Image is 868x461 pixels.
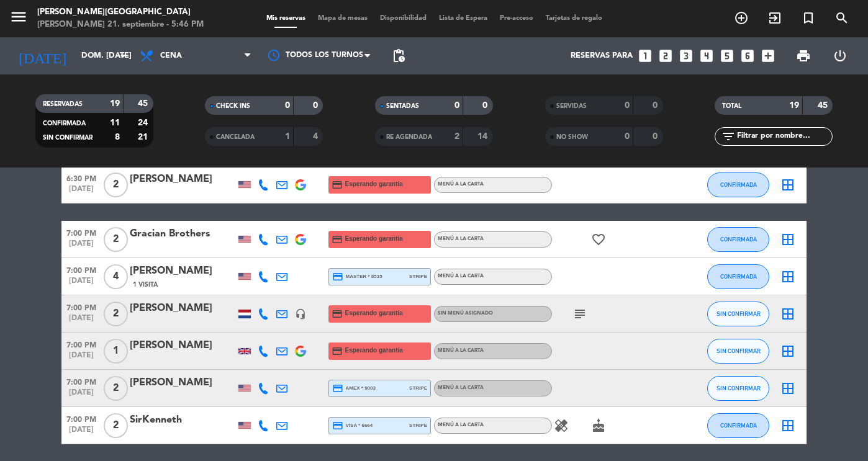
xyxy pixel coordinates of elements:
i: credit_card [332,179,343,190]
button: SIN CONFIRMAR [707,376,769,401]
span: 2 [104,413,128,438]
span: Disponibilidad [374,15,433,22]
div: [PERSON_NAME] [130,171,235,187]
span: Menú a la carta [438,182,484,187]
span: 7:00 PM [61,374,101,388]
strong: 0 [625,101,630,110]
span: stripe [409,421,427,429]
span: Menú a la carta [438,385,484,390]
i: looks_one [637,48,653,64]
strong: 0 [454,101,459,110]
span: CONFIRMADA [43,120,86,127]
i: border_all [780,307,795,321]
strong: 24 [138,119,150,127]
i: border_all [780,232,795,247]
span: [DATE] [61,185,101,199]
span: 7:00 PM [61,300,101,314]
strong: 19 [110,99,120,108]
span: 6:30 PM [61,171,101,185]
span: SIN CONFIRMAR [717,385,761,392]
span: Menú a la carta [438,274,484,279]
strong: 2 [454,132,459,141]
i: add_circle_outline [734,11,749,25]
span: amex * 9003 [332,383,376,394]
span: SIN CONFIRMAR [717,347,761,354]
strong: 0 [653,101,660,110]
i: subject [572,307,587,321]
span: 1 Visita [133,280,158,290]
i: credit_card [332,346,343,357]
i: border_all [780,177,795,192]
div: [PERSON_NAME] [130,263,235,279]
strong: 11 [110,119,120,127]
i: credit_card [332,308,343,320]
div: [PERSON_NAME] [130,338,235,354]
span: Tarjetas de regalo [540,15,608,22]
span: 7:00 PM [61,411,101,426]
div: [PERSON_NAME] 21. septiembre - 5:46 PM [37,19,204,31]
span: 7:00 PM [61,337,101,351]
i: looks_4 [698,48,715,64]
i: looks_5 [719,48,735,64]
span: CONFIRMADA [720,273,757,280]
span: Cena [160,51,182,60]
span: Menú a la carta [438,236,484,241]
span: [DATE] [61,277,101,291]
span: [DATE] [61,239,101,254]
div: [PERSON_NAME] [130,375,235,391]
div: SirKenneth [130,412,235,428]
strong: 0 [482,101,490,110]
span: CONFIRMADA [720,236,757,243]
span: CANCELADA [216,134,255,140]
i: credit_card [332,271,343,282]
button: CONFIRMADA [707,227,769,252]
i: credit_card [332,420,343,431]
span: print [796,48,811,63]
span: master * 8515 [332,271,382,282]
span: 1 [104,339,128,364]
i: arrow_drop_down [115,48,130,63]
button: menu [9,7,28,30]
span: Esperando garantía [345,234,403,244]
span: Pre-acceso [494,15,540,22]
span: [DATE] [61,426,101,440]
span: 2 [104,227,128,252]
span: Mis reservas [260,15,312,22]
i: favorite_border [591,232,606,247]
span: SERVIDAS [556,103,587,109]
div: Gracian Brothers [130,226,235,242]
span: Esperando garantía [345,346,403,356]
strong: 45 [818,101,830,110]
strong: 1 [285,132,290,141]
strong: 21 [138,133,150,141]
i: turned_in_not [801,11,816,25]
i: filter_list [721,129,736,144]
button: SIN CONFIRMAR [707,339,769,364]
strong: 14 [477,132,490,141]
span: Mapa de mesas [312,15,374,22]
span: [DATE] [61,314,101,328]
div: [PERSON_NAME][GEOGRAPHIC_DATA] [37,6,204,19]
span: CHECK INS [216,103,250,109]
input: Filtrar por nombre... [736,130,832,143]
span: RESERVADAS [43,101,83,107]
button: CONFIRMADA [707,264,769,289]
div: [PERSON_NAME] [130,300,235,316]
div: LOG OUT [822,37,859,74]
span: 2 [104,302,128,326]
img: google-logo.png [295,179,306,190]
i: border_all [780,381,795,396]
strong: 0 [285,101,290,110]
strong: 8 [115,133,120,141]
span: SIN CONFIRMAR [717,310,761,317]
i: looks_two [658,48,674,64]
span: pending_actions [391,48,406,63]
img: google-logo.png [295,234,306,245]
span: Menú a la carta [438,348,484,353]
i: menu [9,7,28,26]
span: RE AGENDADA [386,134,432,140]
i: border_all [780,269,795,284]
span: stripe [409,384,427,392]
span: [DATE] [61,351,101,365]
span: 4 [104,264,128,289]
